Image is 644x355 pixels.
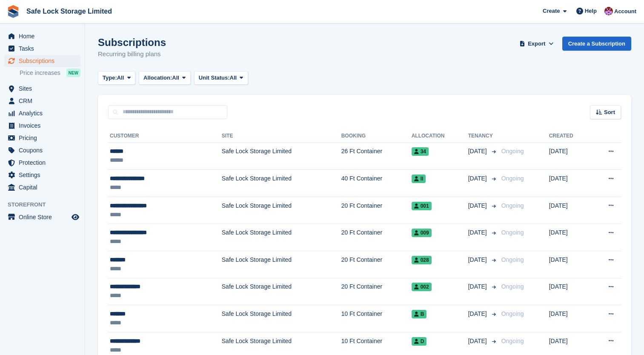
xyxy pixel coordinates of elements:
[604,108,615,117] span: Sort
[19,55,70,67] span: Subscriptions
[412,202,432,210] span: 001
[412,147,429,156] span: 34
[468,228,489,237] span: [DATE]
[222,251,341,278] td: Safe Lock Storage Limited
[468,282,489,291] span: [DATE]
[4,55,80,67] a: menu
[19,211,70,223] span: Online Store
[4,157,80,169] a: menu
[98,37,166,48] h1: Subscriptions
[341,224,412,251] td: 20 Ft Container
[4,181,80,193] a: menu
[468,201,489,210] span: [DATE]
[549,251,591,278] td: [DATE]
[412,337,427,346] span: D
[172,74,179,82] span: All
[23,4,115,18] a: Safe Lock Storage Limited
[518,37,555,51] button: Export
[139,71,191,85] button: Allocation: All
[562,37,631,51] a: Create a Subscription
[4,95,80,107] a: menu
[7,5,20,18] img: stora-icon-8386f47178a22dfd0bd8f6a31ec36ba5ce8667c1dd55bd0f319d3a0aa187defe.svg
[468,309,489,318] span: [DATE]
[614,7,636,16] span: Account
[501,175,524,182] span: Ongoing
[19,107,70,119] span: Analytics
[117,74,124,82] span: All
[501,256,524,263] span: Ongoing
[585,7,597,15] span: Help
[341,170,412,197] td: 40 Ft Container
[4,30,80,42] a: menu
[98,71,135,85] button: Type: All
[412,129,468,143] th: Allocation
[19,181,70,193] span: Capital
[501,148,524,155] span: Ongoing
[501,338,524,344] span: Ongoing
[412,310,427,318] span: B
[222,129,341,143] th: Site
[19,144,70,156] span: Coupons
[19,43,70,54] span: Tasks
[19,95,70,107] span: CRM
[20,68,80,77] a: Price increases NEW
[468,337,489,346] span: [DATE]
[468,174,489,183] span: [DATE]
[528,40,545,48] span: Export
[230,74,237,82] span: All
[604,7,613,15] img: Toni Ebong
[19,169,70,181] span: Settings
[501,283,524,290] span: Ongoing
[4,211,80,223] a: menu
[66,69,80,77] div: NEW
[501,310,524,317] span: Ongoing
[199,74,230,82] span: Unit Status:
[4,120,80,132] a: menu
[341,305,412,332] td: 10 Ft Container
[222,143,341,170] td: Safe Lock Storage Limited
[20,69,60,77] span: Price increases
[8,200,85,209] span: Storefront
[549,224,591,251] td: [DATE]
[194,71,248,85] button: Unit Status: All
[4,132,80,144] a: menu
[412,256,432,264] span: 028
[341,278,412,305] td: 20 Ft Container
[222,170,341,197] td: Safe Lock Storage Limited
[549,278,591,305] td: [DATE]
[19,30,70,42] span: Home
[19,120,70,132] span: Invoices
[19,132,70,144] span: Pricing
[341,197,412,224] td: 20 Ft Container
[4,83,80,94] a: menu
[19,157,70,169] span: Protection
[549,170,591,197] td: [DATE]
[549,129,591,143] th: Created
[4,107,80,119] a: menu
[412,229,432,237] span: 009
[4,43,80,54] a: menu
[70,212,80,222] a: Preview store
[549,305,591,332] td: [DATE]
[222,197,341,224] td: Safe Lock Storage Limited
[341,129,412,143] th: Booking
[549,143,591,170] td: [DATE]
[468,255,489,264] span: [DATE]
[108,129,222,143] th: Customer
[501,229,524,236] span: Ongoing
[468,129,498,143] th: Tenancy
[98,49,166,59] p: Recurring billing plans
[4,144,80,156] a: menu
[549,197,591,224] td: [DATE]
[103,74,117,82] span: Type:
[468,147,489,156] span: [DATE]
[222,278,341,305] td: Safe Lock Storage Limited
[412,175,426,183] span: II
[4,169,80,181] a: menu
[501,202,524,209] span: Ongoing
[543,7,560,15] span: Create
[143,74,172,82] span: Allocation:
[341,143,412,170] td: 26 Ft Container
[412,283,432,291] span: 002
[222,305,341,332] td: Safe Lock Storage Limited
